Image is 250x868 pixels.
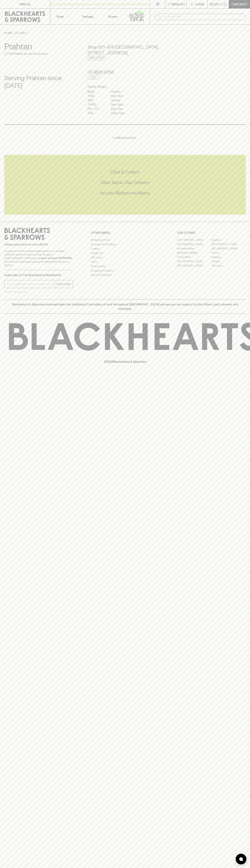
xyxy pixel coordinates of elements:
p: $0.00 [210,2,218,6]
a: Terms & Conditions [91,273,159,277]
a: STORES [15,31,26,35]
a: Brunswick West [177,246,211,251]
p: SUBSCRIBE [56,282,71,286]
p: Stores [108,14,117,19]
a: Call [88,75,99,79]
p: OTHER AREAS [91,231,159,235]
p: Set Prahran as your local store [9,51,48,56]
h5: Shop 813-814 [GEOGRAPHIC_DATA] , [STREET_ADDRESS] [88,44,162,56]
button: SUBSCRIBE [55,280,73,288]
a: Privacy Policy [91,264,159,268]
a: Contact Us [91,251,159,255]
h5: Across Melbourne Metro [4,190,246,196]
p: We will never spam you [4,290,73,294]
a: Thornbury [211,263,246,268]
p: SUN [88,111,105,115]
input: Try "Pinot noir" [163,14,243,20]
a: [GEOGRAPHIC_DATA] [177,263,211,268]
a: Bottle Drop FAQ's [91,238,159,242]
p: Shop [56,14,64,19]
img: bubble-icon [239,857,243,861]
a: [GEOGRAPHIC_DATA] [211,242,246,246]
a: Directions [88,56,105,60]
p: 9am - 7pm [111,107,129,111]
p: Subscribe to The Blackhearts Newsletter [4,273,73,277]
p: 0 [224,3,226,5]
a: Shipping Information [91,268,159,273]
a: Tastings [75,9,100,24]
a: Braddon [211,238,246,242]
strong: Liquor License #32064953 [39,257,72,260]
a: HOME [4,31,13,35]
p: OUR STORES [177,231,246,235]
a: [GEOGRAPHIC_DATA] [177,242,211,246]
p: Closed - [111,98,129,102]
p: Checkout [231,2,247,6]
p: Closed - [111,89,129,94]
p: Login [195,2,204,6]
a: Prahran [211,259,246,263]
p: FRI - SAT [88,107,105,111]
a: FAQ's [91,260,159,264]
p: 9am - 6pm [111,94,129,98]
a: Fitzroy [211,251,246,255]
a: Business & Bulk Gifting [91,242,159,246]
p: WED [88,98,105,102]
p: 9am - 6pm [111,102,129,107]
a: [GEOGRAPHIC_DATA] [177,259,211,263]
p: FIND US [19,2,31,6]
p: Sibling owned and run since [DATE] [4,243,73,246]
a: Geelong [211,255,246,259]
h5: Click & Collect [4,169,246,175]
p: MON [88,89,105,94]
p: Blackhearts & Sparrows acknowledges the traditional Custodians of land throughout [GEOGRAPHIC_DAT... [7,302,243,311]
h6: Store Hours [88,84,162,89]
button: Shop [50,9,75,24]
a: [GEOGRAPHIC_DATA] [211,246,246,251]
p: Loading products... [4,135,246,140]
p: THURS [88,102,105,107]
p: Tastings [82,14,93,19]
h3: Prahran [4,41,79,51]
a: Fitzroy North [177,255,211,259]
a: Careers [91,247,159,251]
h4: Serving Prahran since [DATE] [4,74,79,89]
a: Gift Cards [91,255,159,260]
a: [GEOGRAPHIC_DATA] [177,238,211,242]
p: It is against the law to sell or supply alcohol to, or to obtain alcohol on behalf of a person un... [4,249,73,267]
a: Stores [100,9,125,24]
p: TUES [88,94,105,98]
div: Call to action block [4,155,246,215]
p: 10am - 5pm [111,111,129,115]
input: e.g. jane@blackheartsandsparrows.com.au [7,281,55,287]
p: Wishlist [172,2,185,6]
a: [PERSON_NAME] [177,251,211,255]
h5: Uber Same-Day Delivery [4,179,246,185]
h5: 03 9826 8768 [88,69,162,75]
